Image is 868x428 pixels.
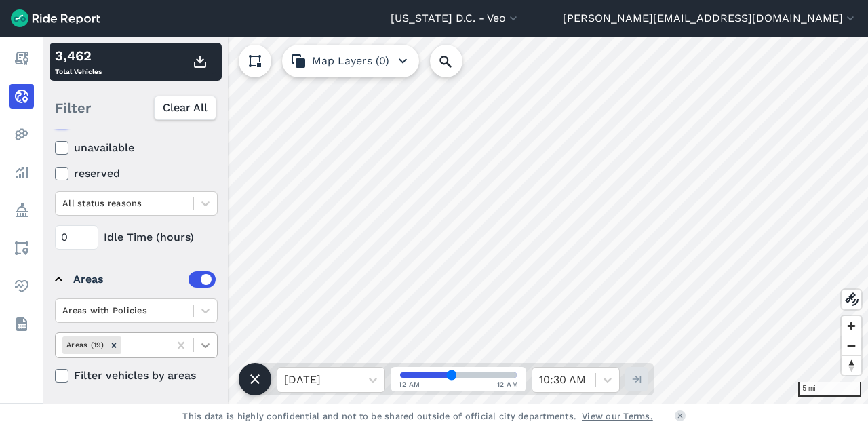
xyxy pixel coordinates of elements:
[563,10,857,26] button: [PERSON_NAME][EMAIL_ADDRESS][DOMAIN_NAME]
[430,45,484,77] input: Search Location or Vehicles
[163,100,208,116] span: Clear All
[50,87,222,129] div: Filter
[55,368,218,384] label: Filter vehicles by areas
[11,9,100,27] img: Ride Report
[62,336,106,353] div: Areas (19)
[55,166,218,182] label: reserved
[9,84,34,109] a: Realtime
[55,225,218,250] div: Idle Time (hours)
[582,410,653,423] a: View our Terms.
[9,236,34,260] a: Areas
[55,140,218,156] label: unavailable
[9,46,34,71] a: Report
[282,45,419,77] button: Map Layers (0)
[497,379,519,389] span: 12 AM
[55,45,102,78] div: Total Vehicles
[798,382,861,397] div: 5 mi
[73,271,216,288] div: Areas
[9,274,34,298] a: Health
[9,160,34,184] a: Analyze
[842,355,861,375] button: Reset bearing to north
[391,10,520,26] button: [US_STATE] D.C. - Veo
[154,96,216,120] button: Clear All
[9,312,34,336] a: Datasets
[9,198,34,222] a: Policy
[55,45,102,66] div: 3,462
[399,379,420,389] span: 12 AM
[842,336,861,355] button: Zoom out
[106,336,121,353] div: Remove Areas (19)
[842,316,861,336] button: Zoom in
[55,260,216,298] summary: Areas
[43,37,868,404] canvas: Map
[9,122,34,147] a: Heatmaps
